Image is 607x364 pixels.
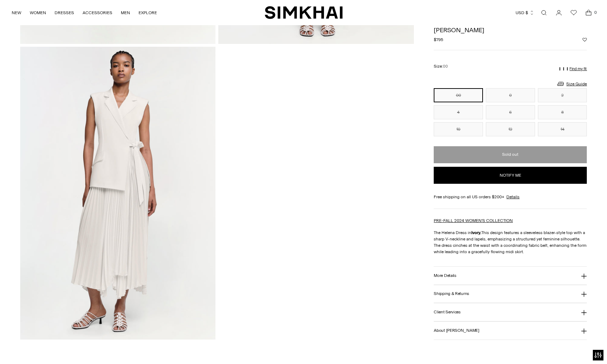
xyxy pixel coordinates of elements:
p: The Helena Dress in This design features a sleeveless blazer-style top with a sharp V-neckline an... [434,229,587,255]
button: About [PERSON_NAME] [434,322,587,340]
button: 6 [486,105,535,119]
a: ACCESSORIES [83,5,112,21]
h3: More Details [434,273,456,278]
img: Helena Dress [20,47,216,340]
div: Free shipping on all US orders $200+ [434,194,587,200]
a: PRE-FALL 2024 WOMEN'S COLLECTION [434,218,513,223]
button: Notify me [434,167,587,184]
a: Size Guide [556,79,587,88]
button: 4 [434,105,483,119]
a: EXPLORE [139,5,157,21]
a: Wishlist [567,6,581,20]
button: 12 [486,122,535,136]
button: Client Services [434,303,587,321]
h3: About [PERSON_NAME] [434,328,479,332]
a: DRESSES [55,5,74,21]
a: NEW [12,5,21,21]
button: 8 [538,105,587,119]
button: 2 [538,88,587,102]
button: 00 [434,88,483,102]
button: More Details [434,267,587,285]
a: MEN [121,5,130,21]
a: Open search modal [537,6,551,20]
span: 0 [592,9,598,16]
a: Go to the account page [552,6,566,20]
strong: Ivory. [471,230,481,235]
h3: Shipping & Returns [434,291,469,296]
a: SIMKHAI [265,6,343,19]
a: WOMEN [30,5,46,21]
span: 00 [443,64,448,69]
h3: Client Services [434,310,461,314]
h1: [PERSON_NAME] [434,27,587,33]
a: Open cart modal [581,6,596,20]
button: Add to Wishlist [583,38,587,42]
span: $795 [434,36,443,43]
button: 14 [538,122,587,136]
button: Shipping & Returns [434,285,587,303]
label: Size: [434,63,448,70]
button: USD $ [516,5,534,21]
a: Details [506,194,519,200]
button: 0 [486,88,535,102]
button: 10 [434,122,483,136]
